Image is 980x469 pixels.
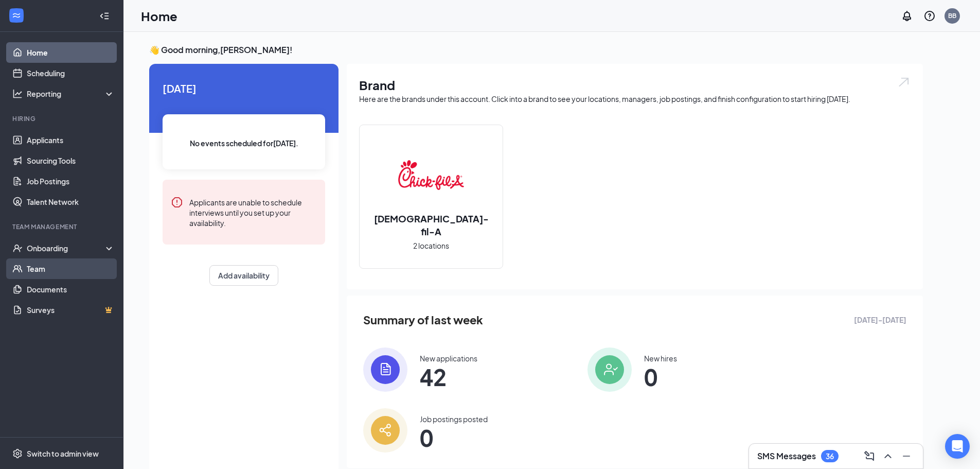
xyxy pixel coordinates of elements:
a: Team [27,258,115,279]
div: BB [948,11,956,20]
svg: ChevronUp [882,450,894,462]
div: Job postings posted [420,414,488,424]
svg: ComposeMessage [863,450,876,462]
button: Add availability [209,265,278,286]
a: Scheduling [27,63,115,83]
svg: Analysis [12,89,23,99]
span: No events scheduled for [DATE] . [190,137,298,149]
h1: Home [141,7,177,25]
button: ComposeMessage [861,448,878,464]
div: Applicants are unable to schedule interviews until you set up your availability. [189,196,317,228]
div: Here are the brands under this account. Click into a brand to see your locations, managers, job p... [359,94,911,104]
div: Open Intercom Messenger [945,434,970,459]
span: [DATE] - [DATE] [854,314,906,325]
a: Applicants [27,130,115,150]
img: Chick-fil-A [398,142,464,208]
button: ChevronUp [880,448,896,464]
img: open.6027fd2a22e1237b5b06.svg [897,76,911,88]
div: Reporting [27,89,115,99]
span: 0 [644,368,677,386]
a: SurveysCrown [27,300,115,320]
svg: Settings [12,448,23,459]
button: Minimize [898,448,915,464]
h3: 👋 Good morning, [PERSON_NAME] ! [149,44,923,56]
div: Hiring [12,114,113,123]
span: 42 [420,368,477,386]
h1: Brand [359,76,911,94]
a: Job Postings [27,171,115,192]
div: New hires [644,353,677,363]
a: Talent Network [27,192,115,212]
div: New applications [420,353,477,363]
div: 36 [826,452,834,461]
img: icon [587,348,632,392]
svg: QuestionInfo [923,10,936,22]
span: 0 [420,428,488,447]
div: Switch to admin view [27,448,99,459]
svg: Error [171,196,183,209]
svg: Collapse [99,11,110,21]
a: Documents [27,279,115,300]
div: Onboarding [27,243,106,253]
span: Summary of last week [363,311,483,329]
h2: [DEMOGRAPHIC_DATA]-fil-A [360,212,503,238]
svg: Minimize [900,450,913,462]
a: Home [27,42,115,63]
h3: SMS Messages [757,450,816,462]
div: Team Management [12,222,113,231]
img: icon [363,408,407,453]
svg: Notifications [901,10,913,22]
a: Sourcing Tools [27,150,115,171]
span: [DATE] [163,80,325,96]
svg: UserCheck [12,243,23,253]
svg: WorkstreamLogo [11,10,22,21]
img: icon [363,348,407,392]
span: 2 locations [413,240,449,251]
